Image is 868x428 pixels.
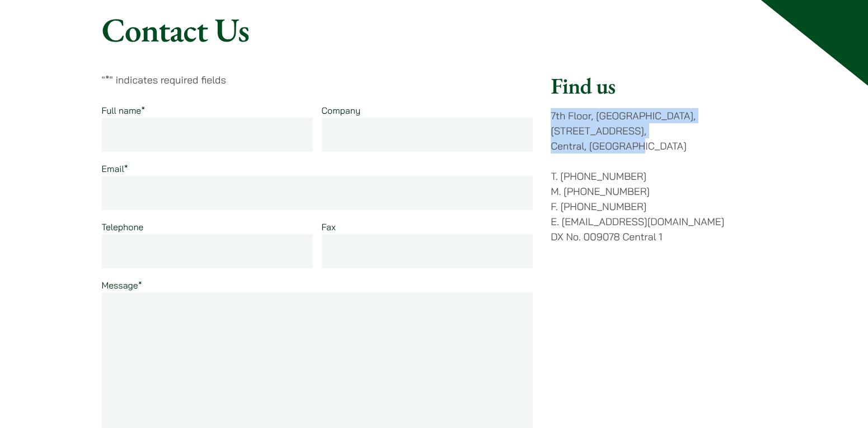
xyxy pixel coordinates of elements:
label: Message [102,280,142,291]
p: T. [PHONE_NUMBER] M. [PHONE_NUMBER] F. [PHONE_NUMBER] E. [EMAIL_ADDRESS][DOMAIN_NAME] DX No. 0090... [551,169,766,244]
h1: Contact Us [102,10,767,50]
p: " " indicates required fields [102,72,533,87]
h2: Find us [551,72,766,99]
label: Email [102,163,128,174]
label: Company [322,105,361,116]
label: Fax [322,221,336,232]
label: Full name [102,105,146,116]
label: Telephone [102,221,144,232]
p: 7th Floor, [GEOGRAPHIC_DATA], [STREET_ADDRESS], Central, [GEOGRAPHIC_DATA] [551,108,766,153]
